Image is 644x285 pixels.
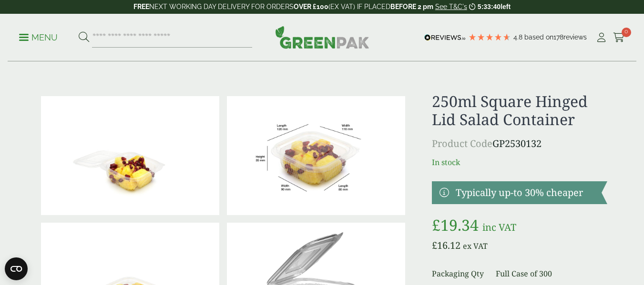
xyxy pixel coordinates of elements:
dt: Packaging Qty [432,268,484,279]
span: £ [432,215,440,235]
i: My Account [595,33,607,42]
img: SaladBox_250 [227,96,405,215]
span: £ [432,239,437,252]
span: inc VAT [482,221,516,234]
span: ex VAT [463,241,488,251]
a: 0 [613,30,625,45]
img: GreenPak Supplies [275,26,369,49]
span: 0 [622,28,631,37]
img: 250ml Square Hinged Salad Container Open [41,96,219,215]
a: See T&C's [435,3,467,10]
span: reviews [563,33,587,41]
span: Product Code [432,137,492,150]
span: left [501,3,511,10]
dd: Full Case of 300 [496,268,607,279]
span: 4.8 [513,33,524,41]
span: 5:33:40 [478,3,501,10]
a: Menu [19,32,58,41]
p: Menu [19,32,58,43]
span: Based on [524,33,553,41]
h1: 250ml Square Hinged Lid Salad Container [432,92,607,129]
strong: OVER £100 [294,3,328,10]
img: REVIEWS.io [424,34,466,41]
div: 4.78 Stars [468,33,511,41]
p: GP2530132 [432,137,607,151]
button: Open CMP widget [5,257,28,280]
strong: FREE [133,3,149,10]
span: 178 [553,33,563,41]
strong: BEFORE 2 pm [390,3,433,10]
bdi: 19.34 [432,215,479,235]
p: In stock [432,157,607,168]
bdi: 16.12 [432,239,460,252]
i: Cart [613,33,625,42]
